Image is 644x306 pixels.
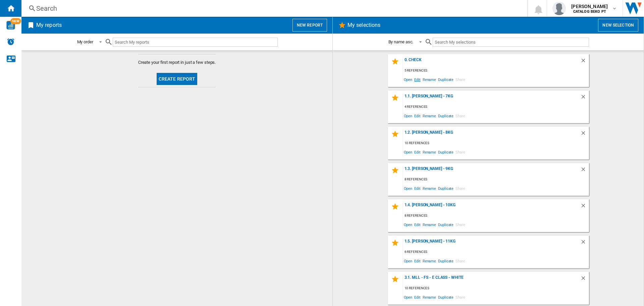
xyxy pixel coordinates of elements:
[580,166,589,175] div: Delete
[403,130,580,139] div: 1.2. [PERSON_NAME] - 8Kg
[403,212,589,220] div: 8 references
[413,256,422,265] span: Edit
[413,293,422,302] span: Edit
[35,19,63,32] h2: My reports
[454,111,466,120] span: Share
[437,220,454,229] span: Duplicate
[157,73,198,85] button: Create report
[77,39,93,44] div: My order
[580,203,589,212] div: Delete
[403,67,589,75] div: 5 references
[422,111,437,120] span: Rename
[403,147,414,157] span: Open
[403,203,580,212] div: 1.4. [PERSON_NAME] - 10Kg
[403,103,589,111] div: 4 references
[552,2,566,15] img: profile.jpg
[403,75,414,84] span: Open
[433,38,589,47] input: Search My selections
[403,94,580,103] div: 1.1. [PERSON_NAME] - 7Kg
[7,38,15,46] img: alerts-logo.svg
[413,220,422,229] span: Edit
[422,75,437,84] span: Rename
[6,21,15,30] img: wise-card.svg
[580,239,589,248] div: Delete
[403,175,589,184] div: 8 references
[388,39,414,44] div: By name asc.
[403,284,589,293] div: 10 references
[454,184,466,193] span: Share
[580,94,589,103] div: Delete
[437,184,454,193] span: Duplicate
[403,184,414,193] span: Open
[454,75,466,84] span: Share
[571,3,608,10] span: [PERSON_NAME]
[113,38,278,47] input: Search My reports
[422,184,437,193] span: Rename
[580,275,589,284] div: Delete
[403,220,414,229] span: Open
[422,220,437,229] span: Rename
[437,75,454,84] span: Duplicate
[403,256,414,265] span: Open
[437,293,454,302] span: Duplicate
[413,111,422,120] span: Edit
[573,9,606,14] b: CATALOG BEKO PT
[413,147,422,157] span: Edit
[413,75,422,84] span: Edit
[454,220,466,229] span: Share
[580,130,589,139] div: Delete
[403,111,414,120] span: Open
[454,147,466,157] span: Share
[422,147,437,157] span: Rename
[454,256,466,265] span: Share
[580,57,589,67] div: Delete
[346,19,382,32] h2: My selections
[422,256,437,265] span: Rename
[403,293,414,302] span: Open
[36,4,510,13] div: Search
[598,19,638,32] button: New selection
[403,139,589,147] div: 10 references
[413,184,422,193] span: Edit
[437,111,454,120] span: Duplicate
[437,256,454,265] span: Duplicate
[403,239,580,248] div: 1.5. [PERSON_NAME] - 11Kg
[403,248,589,256] div: 6 references
[454,293,466,302] span: Share
[437,147,454,157] span: Duplicate
[292,19,327,32] button: New report
[422,293,437,302] span: Rename
[403,57,580,67] div: 0. Check
[403,166,580,175] div: 1.3. [PERSON_NAME] - 9Kg
[403,275,580,284] div: 3.1. MLL - FS - E Class - White
[10,18,21,24] span: NEW
[138,59,216,65] span: Create your first report in just a few steps.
